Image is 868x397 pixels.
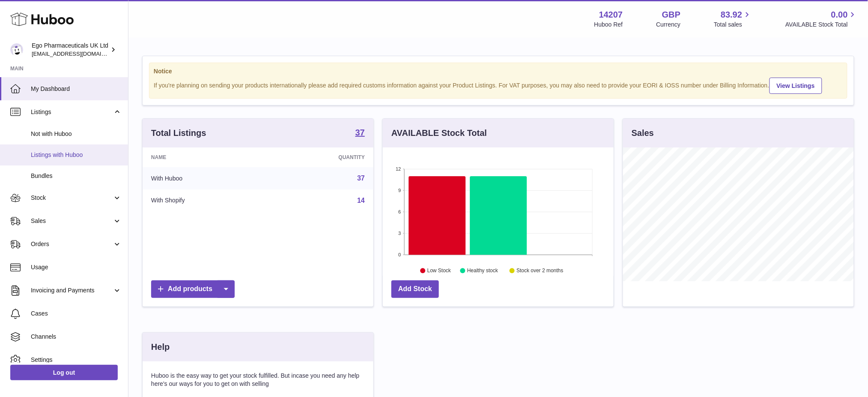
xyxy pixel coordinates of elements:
[31,151,122,159] span: Listings with Huboo
[398,252,401,257] text: 0
[714,21,752,29] span: Total sales
[10,365,118,380] a: Log out
[31,85,122,93] span: My Dashboard
[396,166,401,171] text: 12
[398,188,401,193] text: 9
[151,127,206,139] h3: Total Listings
[143,147,267,167] th: Name
[31,356,122,364] span: Settings
[32,42,109,58] div: Ego Pharmaceuticals UK Ltd
[391,280,439,298] a: Add Stock
[143,189,267,212] td: With Shopify
[31,130,122,138] span: Not with Huboo
[391,127,487,139] h3: AVAILABLE Stock Total
[154,67,843,75] strong: Notice
[398,209,401,214] text: 6
[32,50,126,57] span: [EMAIL_ADDRESS][DOMAIN_NAME]
[31,108,113,116] span: Listings
[31,333,122,341] span: Channels
[831,9,848,21] span: 0.00
[785,21,858,29] span: AVAILABLE Stock Total
[10,43,23,56] img: internalAdmin-14207@internal.huboo.com
[355,128,365,138] a: 37
[516,268,563,274] text: Stock over 2 months
[31,217,113,225] span: Sales
[427,268,451,274] text: Low Stock
[721,9,742,21] span: 83.92
[151,280,235,298] a: Add products
[599,9,623,21] strong: 14207
[31,194,113,202] span: Stock
[770,78,822,94] a: View Listings
[357,197,365,204] a: 14
[31,240,113,248] span: Orders
[151,341,170,353] h3: Help
[31,263,122,271] span: Usage
[357,174,365,182] a: 37
[31,286,113,295] span: Invoicing and Payments
[714,9,752,29] a: 83.92 Total sales
[662,9,680,21] strong: GBP
[267,147,373,167] th: Quantity
[31,310,122,318] span: Cases
[31,172,122,180] span: Bundles
[632,127,654,139] h3: Sales
[143,167,267,189] td: With Huboo
[355,128,365,137] strong: 37
[398,231,401,236] text: 3
[151,372,365,388] p: Huboo is the easy way to get your stock fulfilled. But incase you need any help here's our ways f...
[467,268,498,274] text: Healthy stock
[154,76,843,94] div: If you're planning on sending your products internationally please add required customs informati...
[594,21,623,29] div: Huboo Ref
[656,21,681,29] div: Currency
[785,9,858,29] a: 0.00 AVAILABLE Stock Total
